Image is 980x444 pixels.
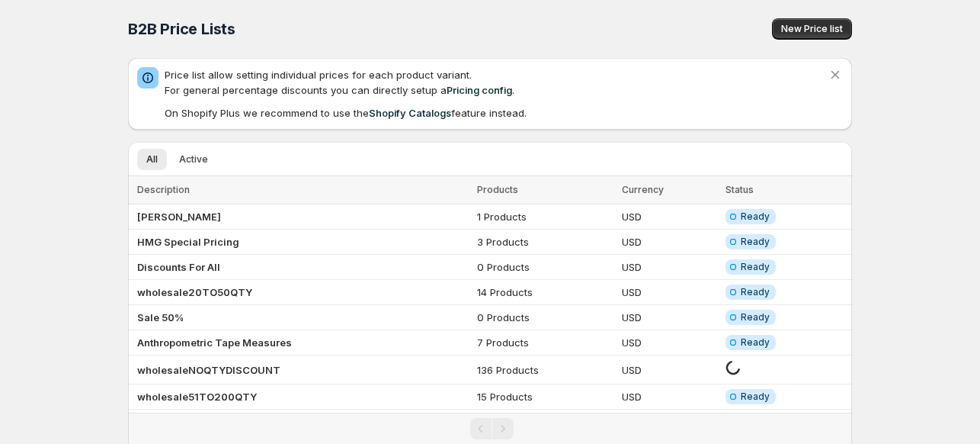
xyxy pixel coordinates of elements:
[617,255,722,280] td: USD
[772,18,852,40] button: New Price list
[137,184,190,195] span: Description
[447,84,512,96] a: Pricing config
[781,23,843,35] span: New Price list
[137,311,184,323] b: Sale 50%
[146,153,158,166] span: All
[472,230,617,255] td: 3 Products
[472,305,617,330] td: 0 Products
[137,336,292,349] b: Anthropometric Tape Measures
[472,356,617,384] td: 136 Products
[165,67,828,98] p: Price list allow setting individual prices for each product variant. For general percentage disco...
[741,336,770,349] span: Ready
[137,261,220,273] b: Discounts For All
[472,384,617,410] td: 15 Products
[472,255,617,280] td: 0 Products
[128,413,852,444] nav: Pagination
[477,184,518,195] span: Products
[137,286,252,298] b: wholesale20TO50QTY
[617,204,722,230] td: USD
[617,330,722,356] td: USD
[741,236,770,248] span: Ready
[617,280,722,305] td: USD
[825,64,846,85] button: Dismiss notification
[472,410,617,435] td: 27 Products
[741,261,770,273] span: Ready
[617,356,722,384] td: USD
[179,153,208,166] span: Active
[622,184,664,195] span: Currency
[617,230,722,255] td: USD
[472,280,617,305] td: 14 Products
[472,204,617,230] td: 1 Products
[472,330,617,356] td: 7 Products
[741,311,770,323] span: Ready
[137,236,239,248] b: HMG Special Pricing
[137,364,280,376] b: wholesaleNOQTYDISCOUNT
[741,211,770,223] span: Ready
[725,184,754,195] span: Status
[137,391,257,403] b: wholesale51TO200QTY
[741,391,770,403] span: Ready
[617,384,722,410] td: USD
[137,211,221,223] b: [PERSON_NAME]
[617,305,722,330] td: USD
[369,107,451,119] a: Shopify Catalogs
[165,105,828,121] p: On Shopify Plus we recommend to use the feature instead.
[741,286,770,298] span: Ready
[128,20,235,38] span: B2B Price Lists
[617,410,722,435] td: USD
